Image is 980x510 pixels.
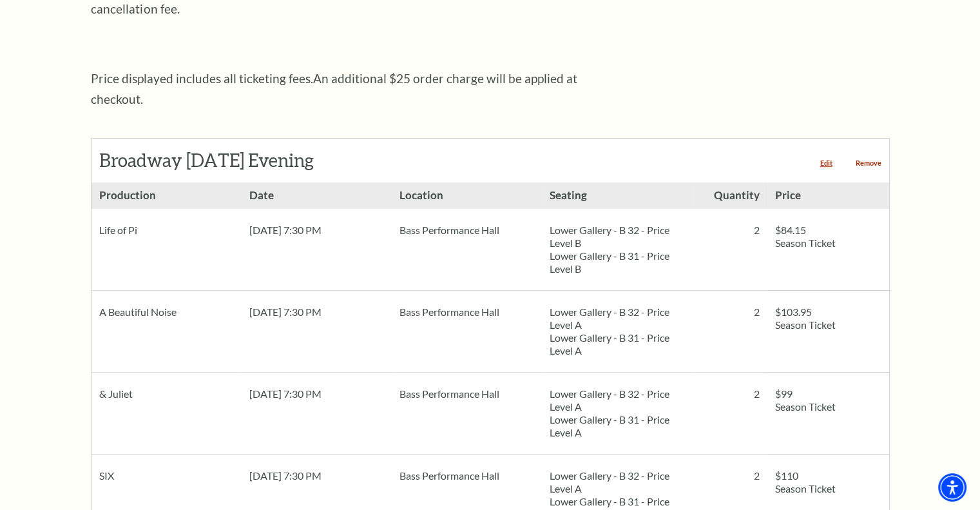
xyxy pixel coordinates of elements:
span: Lower Gallery - B 32 - Price Level A Lower Gallery - B 31 - Price Level A [542,291,692,372]
p: Life of Pi [91,209,242,251]
span: $99 Season Ticket [767,373,889,428]
h3: Seating [542,182,692,209]
span: [DATE] 7:30 PM [242,373,392,415]
span: $103.95 Season Ticket [767,291,889,346]
span: [DATE] 7:30 PM [242,291,392,333]
span: An additional $25 order charge will be applied at checkout. [91,71,577,106]
h3: Production [91,182,242,209]
p: SIX [91,455,242,497]
span: $110 Season Ticket [767,455,889,510]
span: $84.15 Season Ticket [767,209,889,264]
p: & Juliet [91,373,242,415]
h3: Date [242,182,392,209]
span: 2 [693,373,768,415]
a: Edit [820,159,832,166]
a: Remove [856,159,881,166]
span: 2 [693,455,768,497]
p: A Beautiful Noise [91,291,242,333]
h2: Broadway [DATE] Evening [99,150,352,172]
span: Lower Gallery - B 32 - Price Level B Lower Gallery - B 31 - Price Level B [542,209,692,290]
span: Bass Performance Hall [392,209,542,251]
span: Lower Gallery - B 32 - Price Level A Lower Gallery - B 31 - Price Level A [542,373,692,454]
span: 2 [693,291,768,333]
span: [DATE] 7:30 PM [242,209,392,251]
h3: Location [392,182,542,209]
span: Bass Performance Hall [392,455,542,497]
div: Accessibility Menu [938,473,966,502]
h3: Price [767,182,889,209]
span: 2 [693,209,768,251]
span: Bass Performance Hall [392,291,542,333]
p: Price displayed includes all ticketing fees. [91,68,581,110]
span: [DATE] 7:30 PM [242,455,392,497]
h3: Quantity [693,182,768,209]
span: Bass Performance Hall [392,373,542,415]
